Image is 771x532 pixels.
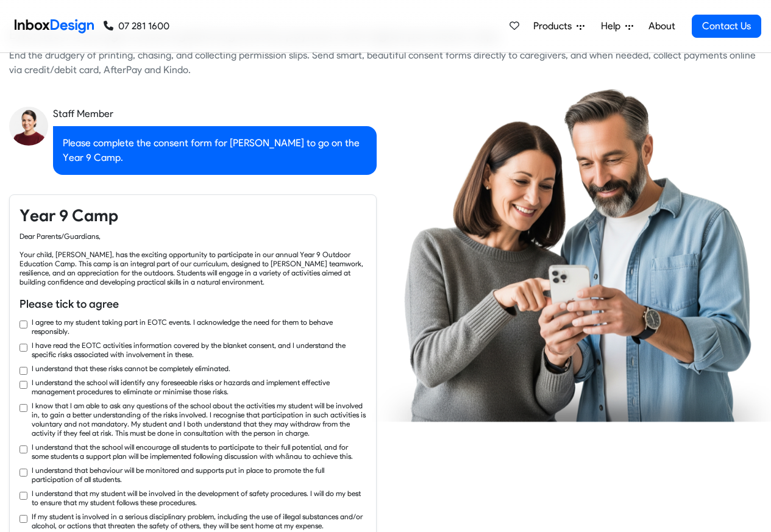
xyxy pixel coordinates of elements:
[32,489,366,507] label: I understand that my student will be involved in the development of safety procedures. I will do ...
[20,205,366,227] h4: Year 9 Camp
[533,19,577,34] span: Products
[104,19,169,34] a: 07 281 1600
[9,48,762,77] div: End the drudgery of printing, chasing, and collecting permission slips. Send smart, beautiful con...
[692,15,761,38] a: Contact Us
[20,232,366,286] div: Dear Parents/Guardians, Your child, [PERSON_NAME], has the exciting opportunity to participate in...
[53,126,377,175] div: Please complete the consent form for [PERSON_NAME] to go on the Year 9 Camp.
[9,107,48,146] img: staff_avatar.png
[32,364,230,373] label: I understand that these risks cannot be completely eliminated.
[20,296,366,312] h6: Please tick to agree
[645,14,678,38] a: About
[32,512,366,530] label: If my student is involved in a serious disciplinary problem, including the use of illegal substan...
[32,466,366,484] label: I understand that behaviour will be monitored and supports put in place to promote the full parti...
[53,107,377,121] div: Staff Member
[601,19,625,34] span: Help
[596,14,638,38] a: Help
[528,14,589,38] a: Products
[32,442,366,461] label: I understand that the school will encourage all students to participate to their full potential, ...
[32,341,366,359] label: I have read the EOTC activities information covered by the blanket consent, and I understand the ...
[32,317,366,336] label: I agree to my student taking part in EOTC events. I acknowledge the need for them to behave respo...
[32,401,366,438] label: I know that I am able to ask any questions of the school about the activities my student will be ...
[32,378,366,396] label: I understand the school will identify any foreseeable risks or hazards and implement effective ma...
